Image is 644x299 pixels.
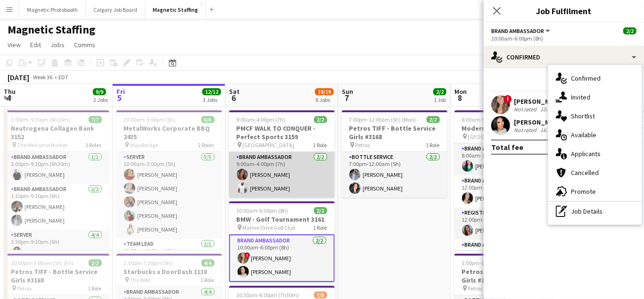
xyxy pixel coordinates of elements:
span: View [8,41,21,49]
h3: Starbucks x DoorDash 3138 [116,267,222,276]
div: 1 Job [434,96,446,103]
span: 2/2 [623,27,636,34]
div: Confirmed [484,46,644,68]
span: 12/12 [202,88,221,95]
span: Applicants [571,149,601,158]
app-job-card: 8:00am-9:00pm (13h)5/5Modern Day Wife Event 3070 [GEOGRAPHIC_DATA]4 RolesBrand Ambassador1/18:00a... [454,110,560,250]
span: Petros [468,285,483,292]
h1: Magnetic Staffing [8,23,95,37]
span: 2/2 [433,88,446,95]
span: 2 Roles [198,141,215,149]
span: Week 36 [31,74,55,81]
span: 7:00pm-12:00am (5h) (Mon) [349,116,416,123]
app-job-card: 3:00pm-9:30pm (6h30m)7/7Neutrogena Collagen Bank 3152 The Welcome Market3 RolesBrand Ambassador1/... [4,110,109,250]
button: Magnetic Staffing [145,0,206,19]
span: Petros [355,141,370,149]
h3: BMW - Golf Tournament 3161 [229,215,335,224]
app-card-role: Server5/510:00am-3:00pm (5h)[PERSON_NAME][PERSON_NAME][PERSON_NAME][PERSON_NAME][PERSON_NAME] [116,152,222,239]
span: Shortlist [571,112,595,120]
a: Comms [70,39,99,51]
span: 18/19 [315,88,334,95]
span: 2/2 [314,207,327,214]
span: ! [504,95,512,103]
span: 6/6 [201,116,215,123]
span: Available [571,131,596,139]
a: Jobs [47,39,68,51]
span: Jobs [50,41,65,49]
span: 10:30am-6:00pm (7h30m) [237,291,299,299]
span: The Well [130,276,150,283]
app-card-role: Brand Ambassador1/13:00pm-9:30pm (6h30m)[PERSON_NAME] [4,152,109,184]
span: 10:00pm-3:00am (5h) (Fri) [11,259,74,266]
app-card-role: Brand Ambassador1/18:00am-1:00pm (5h)[PERSON_NAME] [454,143,560,175]
span: 1 Role [426,141,440,149]
span: 2/2 [89,259,102,266]
span: 9:00am-4:00pm (7h) [237,116,286,123]
div: 2 Jobs [93,96,108,103]
div: Job Details [548,202,642,221]
span: Promote [571,187,596,196]
a: Edit [26,39,45,51]
h3: Job Fulfilment [484,5,644,17]
div: 10:00am-3:00pm (5h)6/6MetalWorks Corporate BBQ 2435 Woodbridge2 RolesServer5/510:00am-3:00pm (5h)... [116,110,222,250]
span: [GEOGRAPHIC_DATA] [243,141,295,149]
h3: Petros TIFF - Bottle Service Girls #3168 [454,267,560,284]
span: Confirmed [571,74,601,83]
h3: Petros TIFF - Bottle Service Girls #3168 [342,124,447,141]
app-card-role: Brand Ambassador2/29:00am-4:00pm (7h)[PERSON_NAME][PERSON_NAME] [229,152,335,198]
span: 7 [340,92,353,103]
span: 5 [115,92,125,103]
span: Woodbridge [130,141,158,149]
span: Invited [571,93,590,101]
span: 3:00pm-8:00pm (5h) [462,259,511,266]
div: 10:00am-6:00pm (8h) [491,35,636,42]
app-card-role: Team Lead1/110:00am-3:00pm (5h) [116,239,222,271]
app-job-card: 9:00am-4:00pm (7h)2/2PMCF WALK TO CONQUER - Perfect Sports 3159 [GEOGRAPHIC_DATA]1 RoleBrand Amba... [229,110,335,198]
div: 6 Jobs [315,96,333,103]
h3: Neutrogena Collagen Bank 3152 [4,124,109,141]
span: 4/4 [201,259,215,266]
button: Brand Ambassador [491,27,552,34]
span: Marine Drive Golf Club [243,224,296,231]
span: [GEOGRAPHIC_DATA] [468,133,520,140]
app-job-card: 7:00pm-12:00am (5h) (Mon)2/2Petros TIFF - Bottle Service Girls #3168 Petros1 RoleBottle Service2/... [342,110,447,198]
a: View [4,39,25,51]
span: 3 Roles [86,141,102,149]
span: 9/9 [93,88,106,95]
span: 2:30pm-7:30pm (5h) [124,259,173,266]
button: Magnetic Photobooth [19,0,86,19]
span: 10:00am-6:00pm (8h) [237,207,289,214]
span: 6 [228,92,239,103]
h3: Petros TIFF - Bottle Service Girls #3168 [4,267,109,284]
app-card-role: Brand Ambassador2/23:30pm-9:30pm (6h)[PERSON_NAME][PERSON_NAME] [4,184,109,230]
h3: PMCF WALK TO CONQUER - Perfect Sports 3159 [229,124,335,141]
span: The Welcome Market [17,141,68,149]
div: Not rated [514,106,538,113]
div: EDT [58,74,68,81]
span: 1 Role [88,285,102,292]
h3: MetalWorks Corporate BBQ 2435 [116,124,222,141]
span: Cancelled [571,168,599,177]
span: 7/7 [89,116,102,123]
span: 2/2 [314,116,327,123]
span: 8 [453,92,467,103]
span: Comms [74,41,95,49]
h3: Modern Day Wife Event 3070 [454,124,560,133]
span: 3:00pm-9:30pm (6h30m) [11,116,71,123]
span: 8:00am-9:00pm (13h) [462,116,514,123]
app-job-card: 10:00am-6:00pm (8h)2/2BMW - Golf Tournament 3161 Marine Drive Golf Club1 RoleBrand Ambassador2/21... [229,201,335,282]
span: Brand Ambassador [491,27,544,34]
div: 10.5km [538,106,560,113]
div: Total fee [491,142,523,152]
div: [PERSON_NAME] [514,118,564,126]
app-card-role: Bottle Service2/27:00pm-12:00am (5h)[PERSON_NAME][PERSON_NAME] [342,152,447,198]
div: Not rated [514,126,538,133]
button: Calgary Job Board [86,0,145,19]
span: 7/8 [314,291,327,299]
span: Fri [116,87,125,96]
